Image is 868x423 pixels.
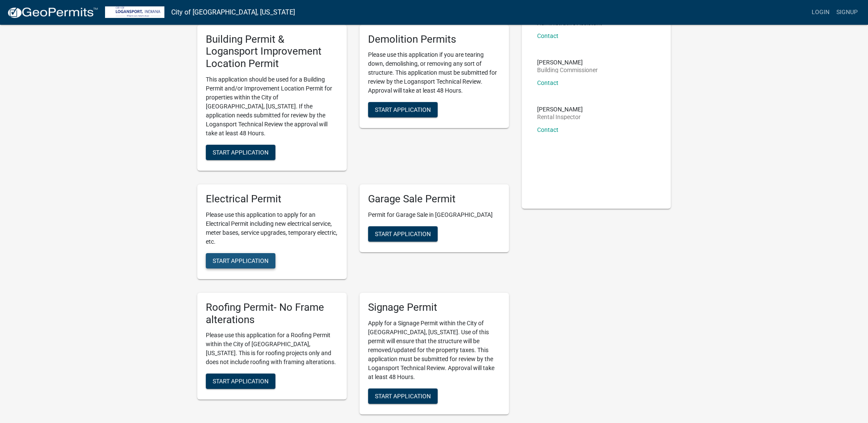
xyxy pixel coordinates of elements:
[206,145,275,160] button: Start Application
[375,106,431,113] span: Start Application
[171,5,295,20] a: City of [GEOGRAPHIC_DATA], [US_STATE]
[206,331,338,367] p: Please use this application for a Roofing Permit within the City of [GEOGRAPHIC_DATA], [US_STATE]...
[808,4,833,20] a: Login
[206,301,338,326] h5: Roofing Permit- No Frame alterations
[206,193,338,205] h5: Electrical Permit
[375,392,431,399] span: Start Application
[368,102,438,117] button: Start Application
[368,50,500,95] p: Please use this application if you are tearing down, demolishing, or removing any sort of structu...
[206,210,338,246] p: Please use this application to apply for an Electrical Permit including new electrical service, m...
[537,67,598,73] p: Building Commissioner
[213,257,269,264] span: Start Application
[105,6,164,18] img: City of Logansport, Indiana
[833,4,861,20] a: Signup
[537,79,558,86] a: Contact
[368,226,438,242] button: Start Application
[537,106,583,112] p: [PERSON_NAME]
[368,193,500,205] h5: Garage Sale Permit
[206,373,275,389] button: Start Application
[368,301,500,314] h5: Signage Permit
[213,149,269,155] span: Start Application
[368,388,438,404] button: Start Application
[537,126,558,133] a: Contact
[537,32,558,39] a: Contact
[368,210,500,219] p: Permit for Garage Sale in [GEOGRAPHIC_DATA]
[375,230,431,237] span: Start Application
[537,59,598,65] p: [PERSON_NAME]
[206,33,338,70] h5: Building Permit & Logansport Improvement Location Permit
[206,253,275,268] button: Start Application
[206,75,338,138] p: This application should be used for a Building Permit and/or Improvement Location Permit for prop...
[537,114,583,120] p: Rental Inspector
[368,33,500,46] h5: Demolition Permits
[213,378,269,385] span: Start Application
[368,319,500,382] p: Apply for a Signage Permit within the City of [GEOGRAPHIC_DATA], [US_STATE]. Use of this permit w...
